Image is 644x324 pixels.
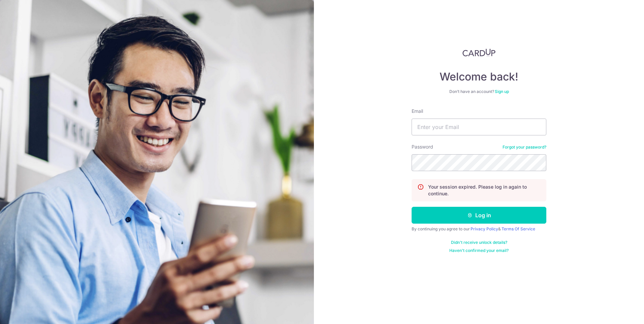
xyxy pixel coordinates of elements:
[451,240,507,245] a: Didn't receive unlock details?
[412,143,433,150] label: Password
[412,207,546,224] button: Log in
[428,184,541,197] p: Your session expired. Please log in again to continue.
[502,226,535,231] a: Terms Of Service
[495,89,509,94] a: Sign up
[503,144,546,150] a: Forgot your password?
[449,248,509,253] a: Haven't confirmed your email?
[412,119,546,135] input: Enter your Email
[412,226,546,232] div: By continuing you agree to our &
[412,70,546,84] h4: Welcome back!
[471,226,498,231] a: Privacy Policy
[412,89,546,94] div: Don’t have an account?
[412,108,423,115] label: Email
[462,48,495,57] img: CardUp Logo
